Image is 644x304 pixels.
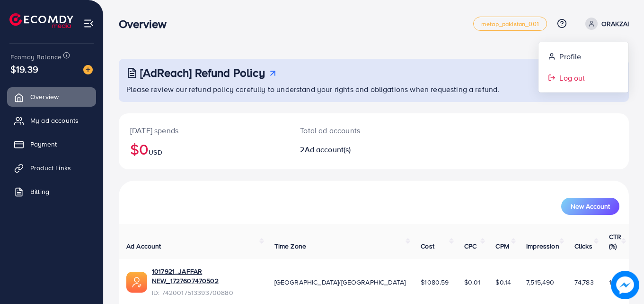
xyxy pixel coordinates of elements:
[83,18,94,29] img: menu
[538,42,629,93] ul: ORAKZAI
[582,18,629,30] a: ORAKZAI
[574,241,592,251] span: Clicks
[126,272,147,293] img: ic-ads-acc.e4c84228.svg
[130,125,277,136] p: [DATE] spends
[10,52,62,62] span: Ecomdy Balance
[473,17,547,31] a: metap_pakistan_001
[126,83,623,95] p: Please review our refund policy carefully to understand your rights and obligations when requesti...
[526,241,559,251] span: Impression
[274,277,406,287] span: [GEOGRAPHIC_DATA]/[GEOGRAPHIC_DATA]
[421,241,434,251] span: Cost
[126,241,161,251] span: Ad Account
[300,125,405,136] p: Total ad accounts
[571,203,610,210] span: New Account
[305,144,351,155] span: Ad account(s)
[10,62,38,76] span: $19.39
[30,163,71,173] span: Product Links
[7,111,96,130] a: My ad accounts
[561,198,619,215] button: New Account
[30,92,59,101] span: Overview
[152,267,259,286] a: 1017921_JAFFAR NEW_1727607470502
[30,139,57,149] span: Payment
[609,277,611,287] span: 1
[119,17,174,31] h3: Overview
[609,232,621,251] span: CTR (%)
[274,241,306,251] span: Time Zone
[152,288,259,297] span: ID: 7420017513393700880
[7,158,96,177] a: Product Links
[7,87,96,106] a: Overview
[481,21,539,27] span: metap_pakistan_001
[611,271,639,299] img: image
[559,51,581,62] span: Profile
[559,72,585,83] span: Log out
[30,116,79,125] span: My ad accounts
[495,277,511,287] span: $0.14
[130,140,277,158] h2: $0
[7,182,96,201] a: Billing
[464,241,476,251] span: CPC
[7,135,96,154] a: Payment
[601,18,629,29] p: ORAKZAI
[83,65,93,74] img: image
[140,66,265,80] h3: [AdReach] Refund Policy
[495,241,509,251] span: CPM
[464,277,481,287] span: $0.01
[30,187,49,196] span: Billing
[421,277,449,287] span: $1080.59
[9,13,73,28] img: logo
[526,277,554,287] span: 7,515,490
[300,145,405,154] h2: 2
[574,277,594,287] span: 74,783
[149,147,162,157] span: USD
